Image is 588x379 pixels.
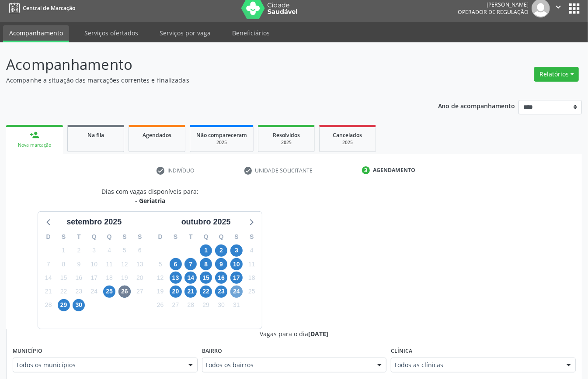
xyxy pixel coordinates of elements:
[88,272,100,284] span: quarta-feira, 17 de setembro de 2025
[6,54,409,76] p: Acompanhamento
[58,258,70,270] span: segunda-feira, 8 de setembro de 2025
[184,272,197,284] span: terça-feira, 14 de outubro de 2025
[362,166,370,174] div: 3
[215,258,227,270] span: quinta-feira, 9 de outubro de 2025
[200,258,212,270] span: quarta-feira, 8 de outubro de 2025
[184,286,197,298] span: terça-feira, 21 de outubro de 2025
[42,286,55,298] span: domingo, 21 de setembro de 2025
[246,258,258,270] span: sábado, 11 de outubro de 2025
[215,245,227,257] span: quinta-feira, 2 de outubro de 2025
[73,245,85,257] span: terça-feira, 2 de setembro de 2025
[202,345,222,358] label: Bairro
[170,272,182,284] span: segunda-feira, 13 de outubro de 2025
[215,272,227,284] span: quinta-feira, 16 de outubro de 2025
[134,272,146,284] span: sábado, 20 de setembro de 2025
[103,258,115,270] span: quinta-feira, 11 de setembro de 2025
[118,286,131,298] span: sexta-feira, 26 de setembro de 2025
[198,230,214,244] div: Q
[309,330,329,338] span: [DATE]
[200,286,212,298] span: quarta-feira, 22 de outubro de 2025
[246,286,258,298] span: sábado, 25 de outubro de 2025
[118,258,131,270] span: sexta-feira, 12 de setembro de 2025
[42,272,55,284] span: domingo, 14 de setembro de 2025
[226,25,276,41] a: Beneficiários
[567,1,582,16] button: apps
[134,258,146,270] span: sábado, 13 de setembro de 2025
[394,361,558,369] span: Todos as clínicas
[154,258,167,270] span: domingo, 5 de outubro de 2025
[58,299,70,311] span: segunda-feira, 29 de setembro de 2025
[42,299,55,311] span: domingo, 28 de setembro de 2025
[230,258,243,270] span: sexta-feira, 10 de outubro de 2025
[118,245,131,257] span: sexta-feira, 5 de setembro de 2025
[56,230,71,244] div: S
[87,230,102,244] div: Q
[13,329,576,338] div: Vagas para o dia
[178,216,234,228] div: outubro 2025
[205,361,369,369] span: Todos os bairros
[13,345,42,358] label: Município
[244,230,259,244] div: S
[154,272,167,284] span: domingo, 12 de outubro de 2025
[458,1,529,8] div: [PERSON_NAME]
[184,258,197,270] span: terça-feira, 7 de outubro de 2025
[3,25,69,42] a: Acompanhamento
[30,130,39,140] div: person_add
[78,25,144,41] a: Serviços ofertados
[88,286,100,298] span: quarta-feira, 24 de setembro de 2025
[143,131,171,139] span: Agendados
[170,286,182,298] span: segunda-feira, 20 de outubro de 2025
[88,258,100,270] span: quarta-feira, 10 de setembro de 2025
[458,8,529,16] span: Operador de regulação
[534,67,579,82] button: Relatórios
[16,361,180,369] span: Todos os municípios
[273,131,300,139] span: Resolvidos
[73,272,85,284] span: terça-feira, 16 de setembro de 2025
[103,286,115,298] span: quinta-feira, 25 de setembro de 2025
[184,299,197,311] span: terça-feira, 28 de outubro de 2025
[154,286,167,298] span: domingo, 19 de outubro de 2025
[101,196,198,205] div: - Geriatria
[101,187,198,205] div: Dias com vagas disponíveis para:
[102,230,117,244] div: Q
[41,230,56,244] div: D
[71,230,87,244] div: T
[6,1,75,15] a: Central de Marcação
[73,299,85,311] span: terça-feira, 30 de setembro de 2025
[246,272,258,284] span: sábado, 18 de outubro de 2025
[6,76,409,85] p: Acompanhe a situação das marcações correntes e finalizadas
[264,139,308,146] div: 2025
[63,216,125,228] div: setembro 2025
[103,272,115,284] span: quinta-feira, 18 de setembro de 2025
[230,272,243,284] span: sexta-feira, 17 de outubro de 2025
[23,4,75,12] span: Central de Marcação
[373,166,415,174] div: Agendamento
[215,299,227,311] span: quinta-feira, 30 de outubro de 2025
[215,286,227,298] span: quinta-feira, 23 de outubro de 2025
[153,25,217,41] a: Serviços por vaga
[58,245,70,257] span: segunda-feira, 1 de setembro de 2025
[326,139,369,146] div: 2025
[132,230,147,244] div: S
[168,230,183,244] div: S
[153,230,168,244] div: D
[246,245,258,257] span: sábado, 4 de outubro de 2025
[117,230,132,244] div: S
[196,131,247,139] span: Não compareceram
[200,245,212,257] span: quarta-feira, 1 de outubro de 2025
[88,245,100,257] span: quarta-feira, 3 de setembro de 2025
[118,272,131,284] span: sexta-feira, 19 de setembro de 2025
[134,286,146,298] span: sábado, 27 de setembro de 2025
[154,299,167,311] span: domingo, 26 de outubro de 2025
[170,258,182,270] span: segunda-feira, 6 de outubro de 2025
[73,258,85,270] span: terça-feira, 9 de setembro de 2025
[196,139,247,146] div: 2025
[438,100,515,111] p: Ano de acompanhamento
[230,299,243,311] span: sexta-feira, 31 de outubro de 2025
[229,230,244,244] div: S
[73,286,85,298] span: terça-feira, 23 de setembro de 2025
[200,299,212,311] span: quarta-feira, 29 de outubro de 2025
[42,258,55,270] span: domingo, 7 de setembro de 2025
[58,272,70,284] span: segunda-feira, 15 de setembro de 2025
[87,131,104,139] span: Na fila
